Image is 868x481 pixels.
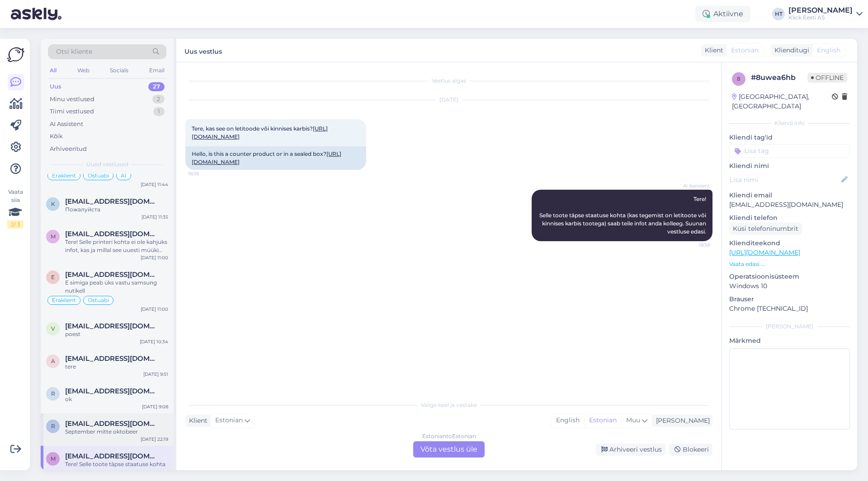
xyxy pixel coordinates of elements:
[729,238,850,248] p: Klienditeekond
[584,414,621,427] div: Estonian
[701,46,723,55] div: Klient
[75,65,91,76] div: Web
[65,271,159,279] span: einard678@hotmail.com
[51,201,55,207] span: k
[51,390,55,397] span: r
[86,160,128,168] span: Uued vestlused
[7,188,24,229] div: Vaata siia
[48,65,58,76] div: All
[52,173,76,178] span: Eraklient
[807,73,847,83] span: Offline
[539,196,708,235] span: Tere! Selle toote täpse staatuse kohta (kas tegemist on letitoote või kinnises karbis tootega) sa...
[729,260,850,268] p: Vaata edasi ...
[185,96,712,104] div: [DATE]
[51,358,55,364] span: a
[65,279,168,295] div: E simiga peab üks vastu samsung nutikell
[772,8,785,20] div: HT
[50,145,87,154] div: Arhiveeritud
[143,371,168,378] div: [DATE] 9:51
[65,395,168,403] div: ok
[729,213,850,223] p: Kliendi telefon
[695,6,750,22] div: Aktiivne
[817,46,840,55] span: English
[185,146,366,170] div: Hello, is this a counter product or in a sealed box?
[50,82,61,91] div: Uus
[729,161,850,171] p: Kliendi nimi
[729,144,850,158] input: Lisa tag
[788,14,853,21] div: Klick Eesti AS
[729,119,850,127] div: Kliendi info
[737,75,741,82] span: 8
[141,181,168,188] div: [DATE] 11:44
[215,416,243,425] span: Estonian
[185,77,712,85] div: Vestlus algas
[51,423,55,430] span: r
[108,65,130,76] div: Socials
[7,46,24,63] img: Askly Logo
[50,95,94,104] div: Minu vestlused
[65,197,159,205] span: karzubov38@mail.ee
[771,46,809,55] div: Klienditugi
[152,95,165,104] div: 2
[65,460,168,476] div: Tere! Selle toote täpse staatuse kohta (kas tegemist on letitoote või kinnises karbis tootega) sa...
[788,7,853,14] div: [PERSON_NAME]
[731,46,759,55] span: Estonian
[51,455,56,462] span: m
[51,233,56,240] span: m
[652,416,710,425] div: [PERSON_NAME]
[676,182,710,189] span: AI Assistent
[142,403,168,410] div: [DATE] 9:08
[51,274,55,280] span: e
[65,205,168,214] div: Пожалуйста
[729,133,850,142] p: Kliendi tag'id
[184,44,222,56] label: Uus vestlus
[148,82,165,91] div: 27
[729,336,850,346] p: Märkmed
[56,47,92,56] span: Otsi kliente
[729,281,850,291] p: Windows 10
[732,92,832,111] div: [GEOGRAPHIC_DATA], [GEOGRAPHIC_DATA]
[729,322,850,331] div: [PERSON_NAME]
[65,420,159,428] span: rauno.unt67@gmail.com
[65,355,159,363] span: artyom.tyazhelov@gmail.com
[7,220,24,229] div: 2 / 3
[65,322,159,330] span: venus026@gmail.com
[65,330,168,338] div: poest
[65,363,168,371] div: tere
[121,173,127,178] span: AI
[596,444,665,456] div: Arhiveeri vestlus
[153,107,165,116] div: 1
[192,125,328,140] span: Tere, kas see on letitoode või kinnises karbis?
[88,298,109,303] span: Ostuabi
[185,416,208,425] div: Klient
[65,428,168,436] div: September mitte oktobeer
[50,107,94,116] div: Tiimi vestlused
[141,306,168,313] div: [DATE] 11:00
[50,132,63,141] div: Kõik
[51,325,55,332] span: v
[626,416,640,424] span: Muu
[50,120,83,129] div: AI Assistent
[88,173,109,178] span: Ostuabi
[65,230,159,238] span: marisaar76@gmail.com
[65,452,159,460] span: mvahnitski@gmail.com
[141,254,168,261] div: [DATE] 11:00
[65,238,168,254] div: Tere! Selle printeri kohta ei ole kahjuks infot, kas ja millal see uuesti müüki tuleb.
[140,338,168,345] div: [DATE] 10:34
[729,272,850,281] p: Operatsioonisüsteem
[141,436,168,443] div: [DATE] 22:19
[147,65,166,76] div: Email
[788,7,863,21] a: [PERSON_NAME]Klick Eesti AS
[751,72,807,83] div: # 8uwea6hb
[52,298,76,303] span: Eraklient
[65,387,159,395] span: reimo.lomp10@gmail.com
[413,441,485,458] div: Võta vestlus üle
[730,175,840,185] input: Lisa nimi
[729,304,850,313] p: Chrome [TECHNICAL_ID]
[729,223,802,235] div: Küsi telefoninumbrit
[729,200,850,210] p: [EMAIL_ADDRESS][DOMAIN_NAME]
[142,214,168,220] div: [DATE] 11:35
[188,170,222,177] span: 18:38
[729,248,800,257] a: [URL][DOMAIN_NAME]
[729,191,850,200] p: Kliendi email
